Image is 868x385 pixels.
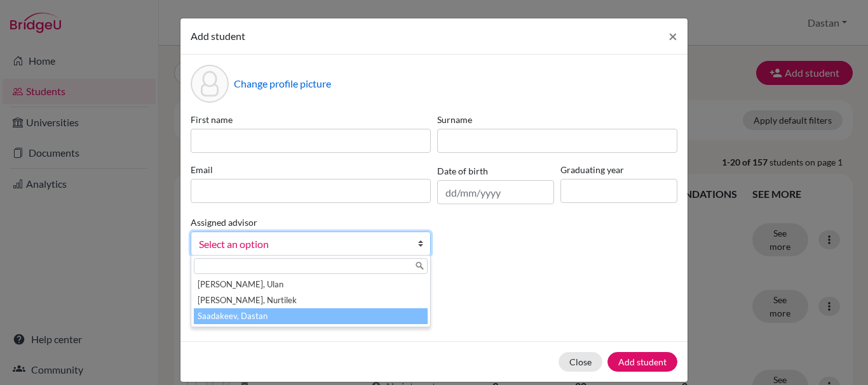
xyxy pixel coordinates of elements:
[191,65,229,103] div: Profile picture
[191,30,245,42] span: Add student
[194,277,428,292] li: [PERSON_NAME], Ulan
[194,292,428,308] li: [PERSON_NAME], Nurtilek
[437,180,554,204] input: dd/mm/yyyy
[607,352,677,372] button: Add student
[668,27,677,45] span: ×
[437,164,488,178] label: Date of birth
[194,308,428,324] li: Saadakeev, Dastan
[191,276,677,291] p: Parents
[437,113,677,126] label: Surname
[658,18,688,54] button: Close
[199,236,406,252] span: Select an option
[191,216,257,229] label: Assigned advisor
[560,163,677,176] label: Graduating year
[559,352,602,372] button: Close
[191,113,431,126] label: First name
[191,163,431,176] label: Email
